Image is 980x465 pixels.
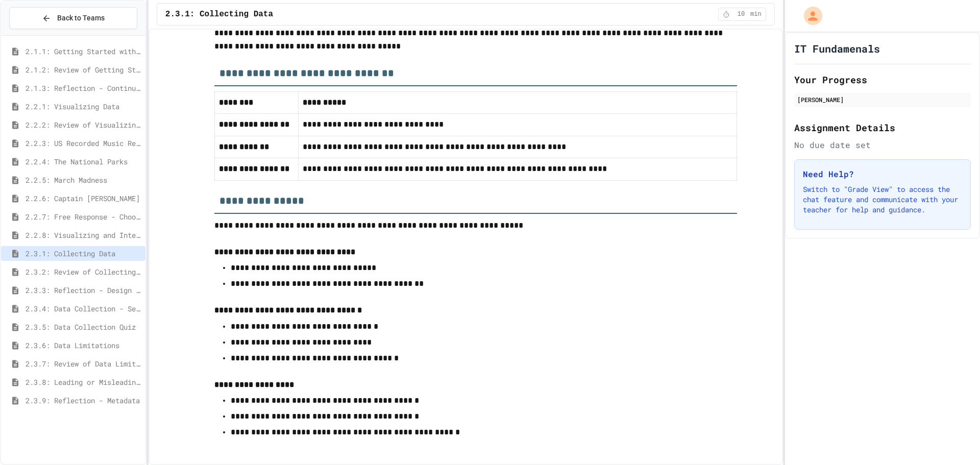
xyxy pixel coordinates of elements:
span: 2.3.2: Review of Collecting Data [26,266,141,277]
span: 2.3.1: Collecting Data [165,8,273,20]
span: 2.2.8: Visualizing and Interpreting Data Quiz [26,230,141,240]
h1: IT Fundamenals [794,41,880,56]
button: Back to Teams [9,7,137,29]
span: 2.2.4: The National Parks [26,156,141,167]
span: min [750,10,762,18]
div: [PERSON_NAME] [797,95,968,104]
span: 2.3.7: Review of Data Limitations [26,358,141,369]
span: 2.3.8: Leading or Misleading? [26,377,141,387]
span: 2.1.1: Getting Started with Data [26,46,141,57]
span: 2.3.5: Data Collection Quiz [26,322,141,332]
span: 2.2.7: Free Response - Choosing a Visualization [26,211,141,222]
h2: Assignment Details [794,120,971,135]
span: 2.2.2: Review of Visualizing Data [26,119,141,130]
span: 2.2.1: Visualizing Data [26,101,141,112]
p: Switch to "Grade View" to access the chat feature and communicate with your teacher for help and ... [803,184,962,215]
span: 2.3.6: Data Limitations [26,340,141,351]
span: Back to Teams [57,13,105,23]
span: 10 [733,10,749,18]
span: 2.3.4: Data Collection - Self-Driving Cars [26,303,141,314]
div: No due date set [794,139,971,151]
span: 2.2.6: Captain [PERSON_NAME] [26,193,141,204]
span: 2.3.9: Reflection - Metadata [26,395,141,406]
div: My Account [793,4,825,28]
h3: Need Help? [803,168,962,180]
h2: Your Progress [794,72,971,87]
span: 2.2.5: March Madness [26,175,141,185]
span: 2.3.3: Reflection - Design a Survey [26,285,141,296]
span: 2.3.1: Collecting Data [26,248,141,259]
span: 2.2.3: US Recorded Music Revenue [26,138,141,149]
span: 2.1.3: Reflection - Continuously Collecting Data [26,83,141,93]
span: 2.1.2: Review of Getting Started with Data [26,64,141,75]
